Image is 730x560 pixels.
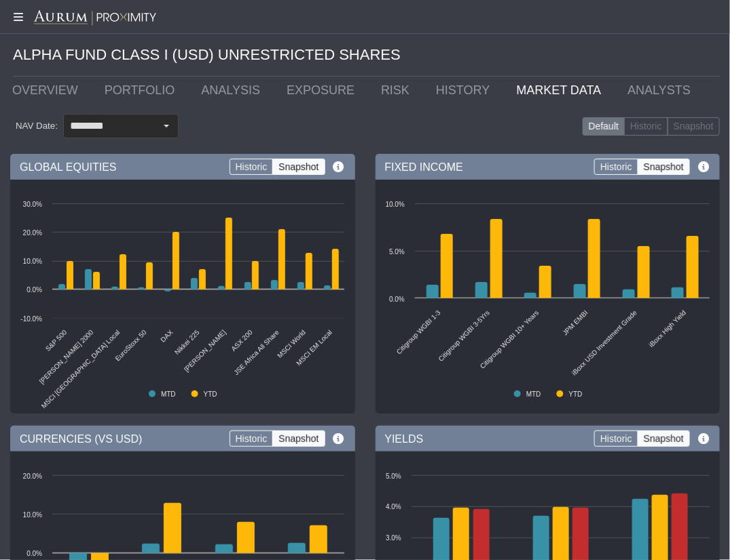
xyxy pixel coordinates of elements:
[624,117,668,136] label: Historic
[386,503,401,511] text: 4.0%
[385,201,404,208] text: 10.0%
[389,296,405,303] text: 0.0%
[173,329,201,357] text: Nikkei 225
[371,77,426,104] a: RISK
[23,473,42,480] text: 20.0%
[26,286,42,294] text: 0.0%
[647,309,687,349] text: iBoxx High Yield
[191,77,276,104] a: ANALYSIS
[507,77,618,104] a: MARKET DATA
[183,329,227,374] text: [PERSON_NAME]
[272,431,325,447] label: Snapshot
[594,159,638,175] label: Historic
[272,159,325,175] label: Snapshot
[618,77,708,104] a: ANALYSTS
[638,159,690,175] label: Snapshot
[395,309,441,356] text: Citigroup WGBI 1-3
[526,391,541,398] text: MTD
[26,550,42,557] text: 0.0%
[20,315,42,323] text: -10.0%
[295,329,333,367] text: MSCI EM Local
[2,77,94,104] a: OVERVIEW
[230,329,254,353] text: ASX 200
[23,258,42,265] text: 10.0%
[389,248,405,256] text: 5.0%
[230,431,274,447] label: Historic
[638,431,690,447] label: Snapshot
[479,309,541,371] text: Citigroup WGBI 10+ Years
[23,201,42,208] text: 30.0%
[161,391,176,398] text: MTD
[561,309,589,337] text: JPM EMBI
[386,534,401,542] text: 3.0%
[568,391,582,398] text: YTD
[23,511,42,519] text: 10.0%
[13,34,720,77] div: ALPHA FUND CLASS I (USD) UNRESTRICTED SHARES
[38,329,95,386] text: [PERSON_NAME] 2000
[230,159,274,175] label: Historic
[113,329,148,363] text: EuroStoxx 50
[94,77,191,104] a: PORTFOLIO
[437,309,491,363] text: Citigroup WGBI 3-5Yrs
[594,431,638,447] label: Historic
[10,154,355,180] div: GLOBAL EQUITIES
[668,117,720,136] label: Snapshot
[159,329,175,344] text: DAX
[276,329,307,360] text: MSCI World
[155,115,178,138] div: Select
[386,473,401,480] text: 5.0%
[570,309,638,377] text: iBoxx USD Investment Grade
[44,329,69,353] text: S&P 500
[276,77,371,104] a: EXPOSURE
[426,77,506,104] a: HISTORY
[10,426,355,452] div: CURRENCIES (VS USD)
[40,329,122,410] text: MSCI [GEOGRAPHIC_DATA] Local
[376,154,720,180] div: FIXED INCOME
[10,120,63,132] span: NAV Date:
[204,391,217,398] text: YTD
[376,426,720,452] div: YIELDS
[583,117,625,136] label: Default
[34,10,156,26] img: Aurum-Proximity%20white.svg
[232,329,280,377] text: JSE Africa All Share
[23,229,42,237] text: 20.0%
